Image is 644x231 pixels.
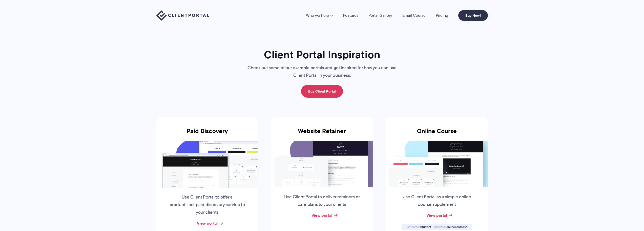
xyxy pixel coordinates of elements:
[446,225,468,229] span: onlinecourse123
[301,85,343,98] a: Buy Client Portal
[306,13,333,17] a: Who we help
[405,225,420,229] span: Username
[343,13,358,17] a: Features
[386,128,488,141] h3: Online Course
[433,225,446,229] span: Password
[398,193,475,208] p: Use Client Portal as a simple online course supplement
[420,225,431,229] span: Student
[237,64,407,79] p: Check out some of our example portals and get inspired for how you can use Client Portal in your ...
[458,10,488,21] a: Buy Now!
[283,193,360,208] p: Use Client Portal to deliver retainers or care plans to your clients
[197,220,218,226] a: View portal
[368,13,392,17] a: Portal Gallery
[169,193,246,216] p: Use Client Portal to offer a productized, paid discovery service to your clients
[426,212,447,218] a: View portal
[271,128,373,141] h3: Website Retainer
[311,212,332,218] a: View portal
[237,48,407,61] h1: Client Portal Inspiration
[436,13,448,17] a: Pricing
[156,128,258,141] h3: Paid Discovery
[402,13,426,17] a: Email Course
